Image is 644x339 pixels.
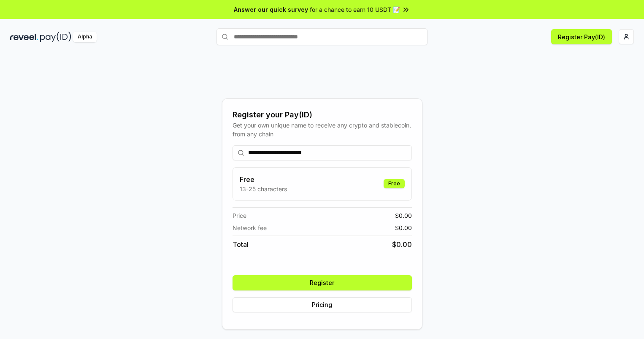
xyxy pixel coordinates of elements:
[233,297,412,312] button: Pricing
[40,32,71,42] img: pay_id
[310,5,400,14] span: for a chance to earn 10 USDT 📝
[233,121,412,138] div: Get your own unique name to receive any crypto and stablecoin, from any chain
[233,109,412,121] div: Register your Pay(ID)
[384,179,405,188] div: Free
[395,223,412,232] span: $ 0.00
[233,275,412,290] button: Register
[10,32,38,42] img: reveel_dark
[233,211,246,220] span: Price
[233,223,267,232] span: Network fee
[73,32,97,42] div: Alpha
[392,239,412,250] span: $ 0.00
[240,174,287,184] h3: Free
[233,239,249,250] span: Total
[234,5,308,14] span: Answer our quick survey
[395,211,412,220] span: $ 0.00
[551,29,612,44] button: Register Pay(ID)
[240,184,287,193] p: 13-25 characters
